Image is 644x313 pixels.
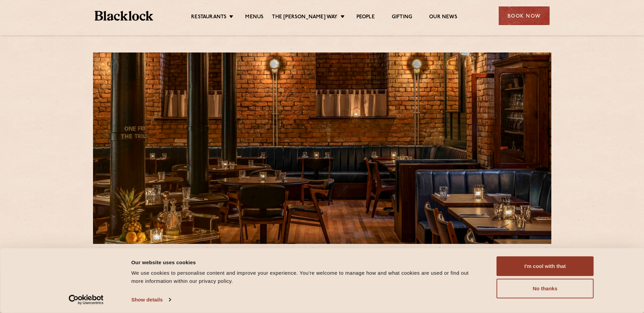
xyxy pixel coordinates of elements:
[131,258,481,266] div: Our website uses cookies
[429,14,457,21] a: Our News
[245,14,263,21] a: Menus
[95,11,153,21] img: BL_Textured_Logo-footer-cropped.svg
[191,14,226,21] a: Restaurants
[497,256,594,276] button: I'm cool with that
[497,279,594,298] button: No thanks
[356,14,375,21] a: People
[499,6,550,25] div: Book Now
[131,295,171,305] a: Show details
[131,269,481,285] div: We use cookies to personalise content and improve your experience. You're welcome to manage how a...
[392,14,412,21] a: Gifting
[272,14,337,21] a: The [PERSON_NAME] Way
[56,295,116,305] a: Usercentrics Cookiebot - opens in a new window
